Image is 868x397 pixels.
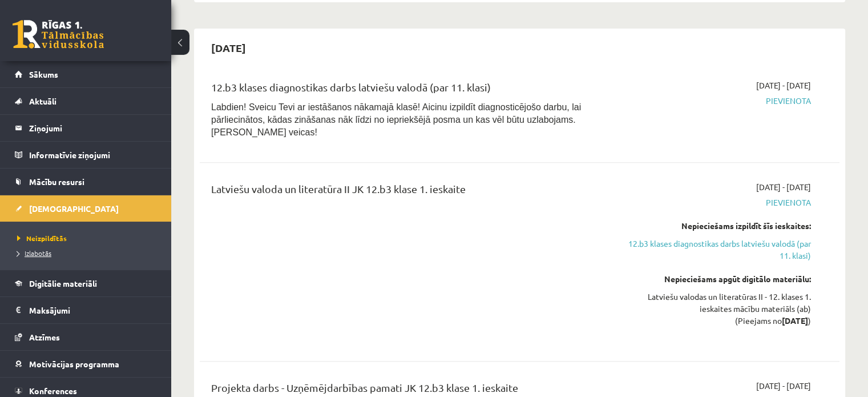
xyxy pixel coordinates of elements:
span: Mācību resursi [29,177,84,187]
a: Informatīvie ziņojumi [15,142,157,168]
div: Latviešu valodas un literatūras II - 12. klases 1. ieskaites mācību materiāls (ab) (Pieejams no ) [623,291,811,327]
div: 12.b3 klases diagnostikas darbs latviešu valodā (par 11. klasi) [211,79,605,101]
span: [DATE] - [DATE] [756,181,811,193]
a: [DEMOGRAPHIC_DATA] [15,195,157,222]
legend: Informatīvie ziņojumi [29,142,157,168]
span: Izlabotās [17,248,51,258]
a: 12.b3 klases diagnostikas darbs latviešu valodā (par 11. klasi) [623,238,811,262]
a: Mācību resursi [15,169,157,195]
a: Aktuāli [15,88,157,114]
a: Rīgas 1. Tālmācības vidusskola [13,20,104,49]
legend: Maksājumi [29,297,157,323]
a: Digitālie materiāli [15,270,157,296]
a: Ziņojumi [15,115,157,141]
div: Nepieciešams izpildīt šīs ieskaites: [623,220,811,232]
span: Atzīmes [29,332,60,342]
a: Motivācijas programma [15,351,157,377]
div: Nepieciešams apgūt digitālo materiālu: [623,273,811,285]
span: Labdien! Sveicu Tevi ar iestāšanos nākamajā klasē! Aicinu izpildīt diagnosticējošo darbu, lai pār... [211,102,581,137]
div: Latviešu valoda un literatūra II JK 12.b3 klase 1. ieskaite [211,181,605,202]
span: Pievienota [623,95,811,107]
legend: Ziņojumi [29,115,157,141]
span: Neizpildītās [17,234,67,243]
strong: [DATE] [782,315,808,326]
h2: [DATE] [200,34,257,61]
span: [DEMOGRAPHIC_DATA] [29,203,119,214]
a: Sākums [15,61,157,87]
span: Pievienota [623,197,811,208]
a: Atzīmes [15,324,157,350]
span: [DATE] - [DATE] [756,380,811,392]
span: Digitālie materiāli [29,278,97,288]
span: Aktuāli [29,96,56,106]
a: Izlabotās [17,248,160,258]
span: Sākums [29,69,58,79]
a: Neizpildītās [17,233,160,243]
span: Konferences [29,386,77,396]
span: [DATE] - [DATE] [756,79,811,91]
a: Maksājumi [15,297,157,323]
span: Motivācijas programma [29,359,119,369]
